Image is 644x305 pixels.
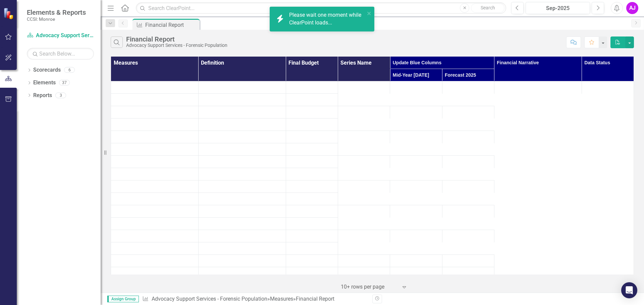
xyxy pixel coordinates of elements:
div: Financial Report [126,35,227,43]
a: Scorecards [33,66,61,74]
small: CCSI: Monroe [27,16,86,22]
input: Search ClearPoint... [136,2,506,14]
div: Open Intercom Messenger [621,282,637,298]
a: Advocacy Support Services - Forensic Population [27,32,94,40]
div: Sep-2025 [528,4,588,12]
div: Financial Report [296,296,334,302]
img: ClearPoint Strategy [3,7,15,19]
button: Search [471,3,504,13]
a: Measures [270,296,293,302]
div: 6 [64,67,75,73]
input: Search Below... [27,48,94,60]
div: Please wait one moment while ClearPoint loads... [289,11,365,27]
button: Sep-2025 [526,2,590,14]
span: Elements & Reports [27,8,86,16]
button: close [367,9,372,17]
div: 3 [55,92,66,98]
span: Assign Group [107,296,139,302]
div: Advocacy Support Services - Forensic Population [126,43,227,48]
a: Elements [33,79,56,87]
button: AJ [626,2,638,14]
span: Search [481,5,495,10]
div: 37 [59,80,70,86]
div: Financial Report [145,21,198,29]
div: » » [142,295,367,303]
a: Reports [33,92,52,99]
a: Advocacy Support Services - Forensic Population [152,296,267,302]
